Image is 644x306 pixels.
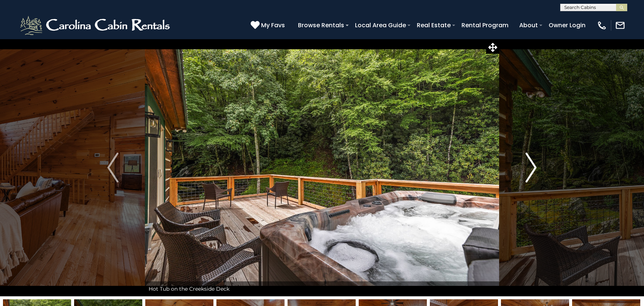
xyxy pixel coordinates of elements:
button: Next [499,39,563,296]
img: arrow [526,153,537,182]
a: My Favs [251,21,287,30]
a: About [515,19,542,32]
img: White-1-2.png [19,14,173,37]
img: mail-regular-white.png [615,20,625,31]
img: arrow [107,153,118,182]
button: Previous [81,39,145,296]
a: Local Area Guide [351,19,410,32]
a: Rental Program [458,19,512,32]
img: phone-regular-white.png [597,20,607,31]
a: Browse Rentals [294,19,348,32]
a: Real Estate [413,19,454,32]
span: My Favs [261,21,285,30]
div: Hot Tub on the Creekside Deck [145,281,499,296]
a: Owner Login [545,19,589,32]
